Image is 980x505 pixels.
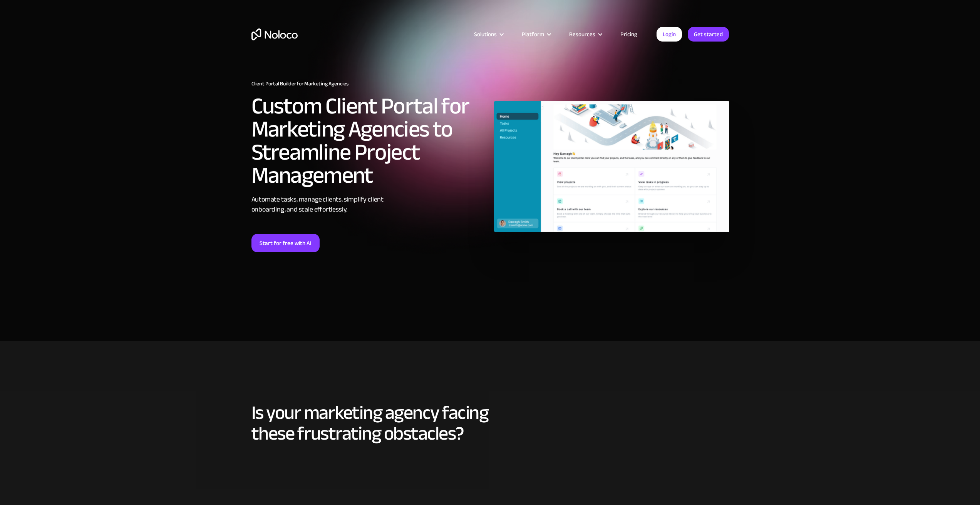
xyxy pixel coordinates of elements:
div: Solutions [464,29,512,39]
h2: Is your marketing agency facing these frustrating obstacles? [251,402,729,444]
div: Resources [569,29,595,39]
div: Platform [522,29,544,39]
div: Resources [560,29,611,39]
div: Solutions [474,29,497,39]
h1: Client Portal Builder for Marketing Agencies [251,81,486,87]
h2: Custom Client Portal for Marketing Agencies to Streamline Project Management [251,95,486,187]
a: Pricing [611,29,647,39]
a: Start for free with AI [251,234,320,252]
a: Get started [688,27,729,42]
a: Login [657,27,682,42]
div: Automate tasks, manage clients, simplify client onboarding, and scale effortlessly. [251,195,486,215]
div: Platform [512,29,560,39]
a: home [251,28,298,40]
